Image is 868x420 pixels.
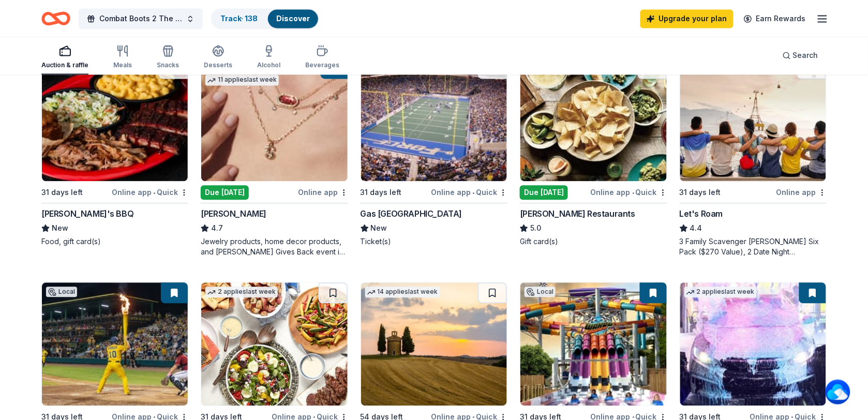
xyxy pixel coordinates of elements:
[205,74,279,85] div: 11 applies last week
[591,186,667,199] div: Online app Quick
[211,8,319,29] button: Track· 138Discover
[201,236,348,257] div: Jewelry products, home decor products, and [PERSON_NAME] Gives Back event in-store or online (or ...
[431,186,507,199] div: Online app Quick
[680,207,723,220] div: Let's Roam
[41,236,188,247] div: Food, gift card(s)
[361,57,507,247] a: Image for Gas South DistrictLocal31 days leftOnline app•QuickGas [GEOGRAPHIC_DATA]NewTicket(s)
[46,287,77,297] div: Local
[680,282,826,406] img: Image for Tidal Wave Auto Spa
[684,287,757,297] div: 2 applies last week
[157,61,179,69] div: Snacks
[640,9,734,28] a: Upgrade your plan
[774,45,827,66] button: Search
[211,222,223,234] span: 4.7
[520,58,666,181] img: Image for Pappas Restaurants
[201,185,249,200] div: Due [DATE]
[530,222,541,234] span: 5.0
[680,236,827,257] div: 3 Family Scavenger [PERSON_NAME] Six Pack ($270 Value), 2 Date Night Scavenger [PERSON_NAME] Two ...
[298,186,348,199] div: Online app
[257,61,280,69] div: Alcohol
[776,186,827,199] div: Online app
[361,207,462,220] div: Gas [GEOGRAPHIC_DATA]
[520,282,666,406] img: Image for Six Flags White Water
[79,8,203,29] button: Combat Boots 2 The Boardroom presents the "United We Stand" Campaign
[680,58,826,181] img: Image for Let's Roam
[153,188,155,197] span: •
[793,49,818,62] span: Search
[41,57,188,247] a: Image for Sonny's BBQ1 applylast week31 days leftOnline app•Quick[PERSON_NAME]'s BBQNewFood, gift...
[41,40,88,74] button: Auction & raffle
[520,207,635,220] div: [PERSON_NAME] Restaurants
[41,61,88,69] div: Auction & raffle
[201,57,348,257] a: Image for Kendra ScottTop rated11 applieslast weekDue [DATE]Online app[PERSON_NAME]4.7Jewelry pro...
[276,14,310,23] a: Discover
[305,40,339,74] button: Beverages
[220,14,258,23] a: Track· 138
[472,188,474,197] span: •
[365,287,440,297] div: 14 applies last week
[113,40,132,74] button: Meals
[157,40,179,74] button: Snacks
[361,186,402,199] div: 31 days left
[205,287,278,297] div: 2 applies last week
[632,188,634,197] span: •
[113,61,132,69] div: Meals
[204,61,232,69] div: Desserts
[42,58,188,181] img: Image for Sonny's BBQ
[680,186,721,199] div: 31 days left
[520,185,568,200] div: Due [DATE]
[257,40,280,74] button: Alcohol
[361,236,507,247] div: Ticket(s)
[690,222,702,234] span: 4.4
[361,282,507,406] img: Image for AF Travel Ideas
[201,282,347,406] img: Image for Taziki's Mediterranean Cafe
[42,282,188,406] img: Image for Savannah Bananas
[41,186,83,199] div: 31 days left
[112,186,188,199] div: Online app Quick
[41,207,133,220] div: [PERSON_NAME]'s BBQ
[99,12,182,25] span: Combat Boots 2 The Boardroom presents the "United We Stand" Campaign
[201,207,266,220] div: [PERSON_NAME]
[204,40,232,74] button: Desserts
[371,222,387,234] span: New
[41,6,70,31] a: Home
[52,222,68,234] span: New
[525,287,556,297] div: Local
[738,9,812,28] a: Earn Rewards
[680,57,827,257] a: Image for Let's Roam1 applylast week31 days leftOnline appLet's Roam4.43 Family Scavenger [PERSON...
[520,236,667,247] div: Gift card(s)
[201,58,347,181] img: Image for Kendra Scott
[520,57,667,247] a: Image for Pappas Restaurants3 applieslast weekDue [DATE]Online app•Quick[PERSON_NAME] Restaurants...
[361,58,507,181] img: Image for Gas South District
[305,61,339,69] div: Beverages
